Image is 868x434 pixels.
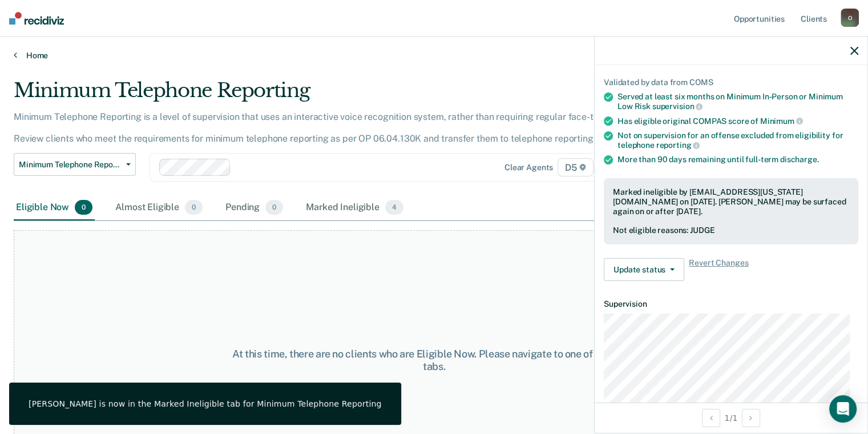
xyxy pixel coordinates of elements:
span: reporting [656,140,700,150]
div: Minimum Telephone Reporting [14,79,665,111]
p: Minimum Telephone Reporting is a level of supervision that uses an interactive voice recognition ... [14,111,661,144]
div: O [841,9,859,27]
div: Almost Eligible [113,195,205,220]
div: Marked ineligible by [EMAIL_ADDRESS][US_STATE][DOMAIN_NAME] on [DATE]. [PERSON_NAME] may be surfa... [613,187,849,216]
span: Revert Changes [689,258,748,281]
div: Served at least six months on Minimum In-Person or Minimum Low Risk [617,92,858,111]
div: [PERSON_NAME] is now in the Marked Ineligible tab for Minimum Telephone Reporting [29,399,382,409]
span: 0 [185,200,203,215]
div: Marked Ineligible [304,195,406,220]
span: D5 [558,158,594,176]
div: At this time, there are no clients who are Eligible Now. Please navigate to one of the other tabs. [224,348,644,372]
div: Open Intercom Messenger [829,395,857,423]
div: Pending [223,195,285,220]
button: Previous Opportunity [702,409,720,427]
dt: Supervision [604,299,858,309]
div: Clear agents [504,163,553,172]
img: Recidiviz [9,12,64,25]
span: discharge. [780,155,819,164]
div: Validated by data from COMS [604,78,858,87]
a: Home [14,50,854,61]
div: Not eligible reasons: JUDGE [613,226,849,235]
div: More than 90 days remaining until full-term [617,155,858,164]
div: 1 / 1 [595,403,867,433]
div: Has eligible original COMPAS score of [617,116,858,126]
span: supervision [652,102,703,111]
span: 4 [385,200,403,215]
div: Eligible Now [14,195,95,220]
button: Next Opportunity [742,409,760,427]
span: 0 [75,200,92,215]
button: Update status [604,258,684,281]
span: Minimum [760,116,803,126]
span: Minimum Telephone Reporting [19,160,122,170]
span: 0 [265,200,283,215]
div: Not on supervision for an offense excluded from eligibility for telephone [617,131,858,150]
